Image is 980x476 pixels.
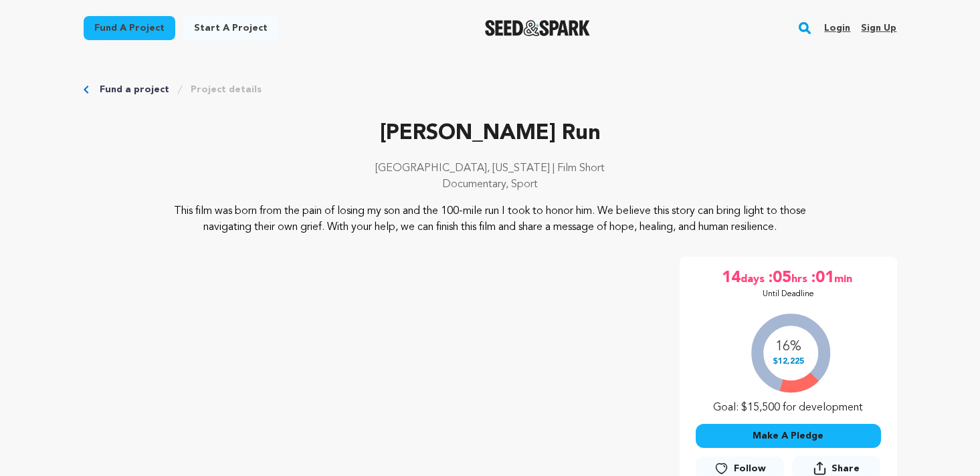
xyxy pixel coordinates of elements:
div: Breadcrumb [84,83,897,96]
a: Seed&Spark Homepage [485,20,590,36]
img: Seed&Spark Logo Dark Mode [485,20,590,36]
span: min [834,267,855,289]
span: days [741,267,767,289]
a: Fund a project [84,16,175,40]
p: [PERSON_NAME] Run [84,118,897,150]
a: Login [824,17,850,39]
span: hrs [791,267,810,289]
p: This film was born from the pain of losing my son and the 100-mile run I took to honor him. We be... [165,203,815,235]
p: Documentary, Sport [84,176,897,193]
span: Share [831,462,860,475]
p: [GEOGRAPHIC_DATA], [US_STATE] | Film Short [84,160,897,176]
span: Follow [734,462,766,475]
a: Fund a project [100,83,169,96]
p: Until Deadline [763,289,814,300]
span: :01 [810,267,834,289]
span: :05 [767,267,791,289]
a: Start a project [183,16,278,40]
a: Project details [191,83,262,96]
a: Sign up [861,17,896,39]
span: 14 [722,267,741,289]
button: Make A Pledge [696,424,881,448]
